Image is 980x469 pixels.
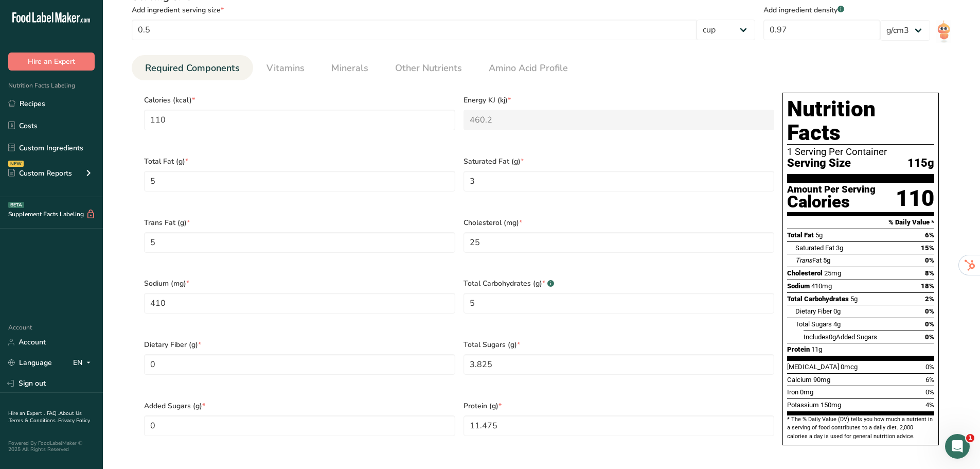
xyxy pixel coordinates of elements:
span: Protein [787,345,810,353]
span: Protein (g) [464,401,775,411]
span: Required Components [145,61,240,75]
span: Total Carbohydrates [787,295,849,303]
span: 0% [925,320,934,328]
span: Total Fat (g) [144,156,455,167]
span: 25mg [824,269,841,277]
span: Saturated Fat (g) [464,156,775,167]
span: 6% [925,231,934,239]
span: Sodium (mg) [144,278,455,289]
span: 0% [925,307,934,315]
span: Sodium [787,282,810,290]
div: Custom Reports [8,168,72,179]
span: 4g [833,320,841,328]
span: Added Sugars (g) [144,401,455,411]
span: Cholesterol (mg) [464,217,775,228]
div: Add ingredient density [763,5,880,15]
span: 8% [925,269,934,277]
span: 3g [836,244,843,252]
a: FAQ . [47,410,59,417]
span: Total Sugars (g) [464,339,775,350]
span: Calories (kcal) [144,95,455,106]
button: Hire an Expert [8,53,95,71]
span: Vitamins [266,61,305,75]
iframe: Intercom live chat [945,434,970,459]
span: 4% [925,401,934,409]
span: 18% [921,282,934,290]
span: Energy KJ (kj) [464,95,775,106]
div: Add ingredient serving size [132,5,755,15]
h1: Nutrition Facts [787,97,934,145]
span: Total Carbohydrates (g) [464,278,775,289]
i: Trans [795,256,812,264]
span: Fat [795,256,822,264]
span: Potassium [787,401,819,409]
span: 0% [925,256,934,264]
span: 0mcg [841,363,858,371]
span: [MEDICAL_DATA] [787,363,839,371]
a: Language [8,354,52,372]
span: Total Sugars [795,320,832,328]
span: 90mg [813,376,830,384]
span: 5g [823,256,830,264]
a: Hire an Expert . [8,410,45,417]
span: 5g [850,295,858,303]
a: Privacy Policy [58,417,90,424]
div: Powered By FoodLabelMaker © 2025 All Rights Reserved [8,440,95,453]
span: 0% [925,333,934,341]
span: Other Nutrients [395,61,462,75]
span: 410mg [811,282,832,290]
div: 1 Serving Per Container [787,147,934,157]
span: Serving Size [787,157,851,170]
input: Type your serving size here [132,20,697,40]
div: 110 [896,185,934,212]
div: Calories [787,195,876,210]
span: Cholesterol [787,269,823,277]
span: Includes Added Sugars [804,333,877,341]
div: NEW [8,161,24,167]
span: Minerals [331,61,368,75]
span: Saturated Fat [795,244,834,252]
span: Iron [787,388,798,396]
span: 6% [925,376,934,384]
a: Terms & Conditions . [9,417,58,424]
span: 15% [921,244,934,252]
div: EN [73,357,95,369]
span: 0mg [800,388,813,396]
span: Amino Acid Profile [489,61,568,75]
span: Dietary Fiber (g) [144,339,455,350]
span: 5g [815,231,823,239]
span: 0g [833,307,841,315]
img: ai-bot.1dcbe71.gif [936,20,951,43]
section: * The % Daily Value (DV) tells you how much a nutrient in a serving of food contributes to a dail... [787,415,934,441]
input: Type your density here [763,20,880,40]
span: Trans Fat (g) [144,217,455,228]
div: Amount Per Serving [787,185,876,195]
span: Total Fat [787,231,814,239]
span: Dietary Fiber [795,307,832,315]
span: 2% [925,295,934,303]
span: 1 [966,434,974,442]
span: Calcium [787,376,812,384]
span: 11g [811,345,822,353]
span: 0g [829,333,836,341]
span: 150mg [821,401,841,409]
span: 0% [925,388,934,396]
span: 115g [907,157,934,170]
div: BETA [8,202,24,208]
a: About Us . [8,410,82,424]
span: 0% [925,363,934,371]
section: % Daily Value * [787,216,934,229]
